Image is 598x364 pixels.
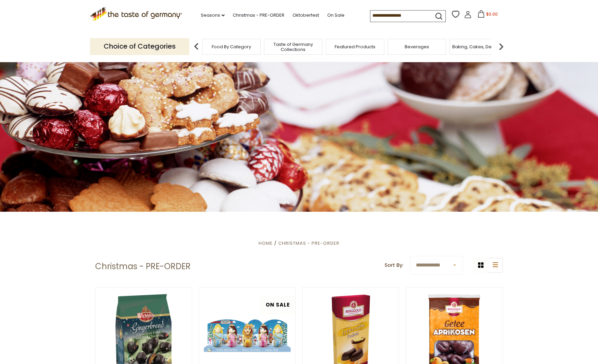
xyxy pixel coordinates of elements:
[233,12,284,19] a: Christmas - PRE-ORDER
[201,12,225,19] a: Seasons
[95,261,191,272] h1: Christmas - PRE-ORDER
[266,42,320,52] a: Taste of Germany Collections
[494,40,508,53] img: next arrow
[212,44,251,49] a: Food By Category
[259,240,273,246] a: Home
[385,261,403,270] label: Sort By:
[190,40,203,53] img: previous arrow
[278,240,339,246] a: Christmas - PRE-ORDER
[452,44,505,49] a: Baking, Cakes, Desserts
[335,44,375,49] a: Featured Products
[327,12,345,19] a: On Sale
[405,44,429,49] a: Beverages
[486,11,498,17] span: $0.00
[90,38,189,55] p: Choice of Categories
[473,10,502,20] button: $0.00
[293,12,319,19] a: Oktoberfest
